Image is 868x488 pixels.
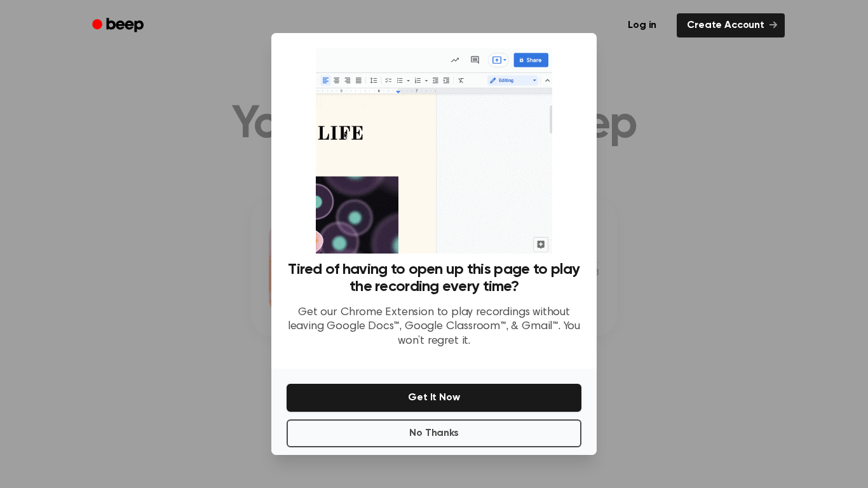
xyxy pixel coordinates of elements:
[287,419,581,447] button: No Thanks
[83,13,155,38] a: Beep
[287,384,581,412] button: Get It Now
[615,11,669,40] a: Log in
[316,48,552,254] img: Beep extension in action
[287,261,581,295] h3: Tired of having to open up this page to play the recording every time?
[287,306,581,349] p: Get our Chrome Extension to play recordings without leaving Google Docs™, Google Classroom™, & Gm...
[677,13,785,37] a: Create Account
